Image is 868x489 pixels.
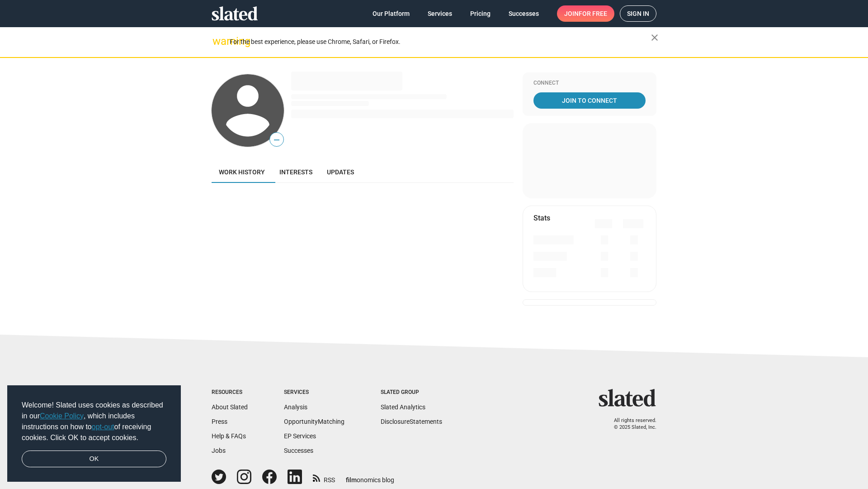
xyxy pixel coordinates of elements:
[501,5,546,22] a: Successes
[230,36,651,48] div: For the best experience, please use Chrome, Safari, or Firefox.
[463,5,498,22] a: Pricing
[272,161,320,183] a: Interests
[212,36,223,47] mat-icon: warning
[627,6,649,21] span: Sign in
[533,213,550,223] mat-card-title: Stats
[284,403,307,411] a: Analysis
[212,418,227,425] a: Press
[470,5,491,22] span: Pricing
[365,5,417,22] a: Our Platform
[279,168,312,176] span: Interests
[564,5,607,22] span: Join
[212,161,272,183] a: Work history
[284,447,313,454] a: Successes
[346,476,357,484] span: film
[373,5,410,22] span: Our Platform
[284,418,344,425] a: OpportunityMatching
[284,389,344,396] div: Services
[22,400,166,443] span: Welcome! Slated uses cookies as described in our , which includes instructions on how to of recei...
[381,403,425,411] a: Slated Analytics
[212,403,248,411] a: About Slated
[313,470,335,484] a: RSS
[212,389,248,396] div: Resources
[212,447,226,454] a: Jobs
[579,5,607,22] span: for free
[212,432,246,440] a: Help & FAQs
[40,412,84,420] a: Cookie Policy
[535,92,644,109] span: Join To Connect
[381,418,442,425] a: DisclosureStatements
[509,5,539,22] span: Successes
[649,32,660,43] mat-icon: close
[620,5,656,22] a: Sign in
[420,5,459,22] a: Services
[22,451,166,468] a: dismiss cookie message
[533,92,646,109] a: Join To Connect
[428,5,452,22] span: Services
[557,5,614,22] a: Joinfor free
[327,168,354,176] span: Updates
[7,385,181,482] div: cookieconsent
[284,432,316,440] a: EP Services
[270,134,283,146] span: —
[219,168,265,176] span: Work history
[346,469,394,484] a: filmonomics blog
[92,423,114,431] a: opt-out
[604,417,656,431] p: All rights reserved. © 2025 Slated, Inc.
[320,161,361,183] a: Updates
[381,389,442,396] div: Slated Group
[533,80,646,87] div: Connect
